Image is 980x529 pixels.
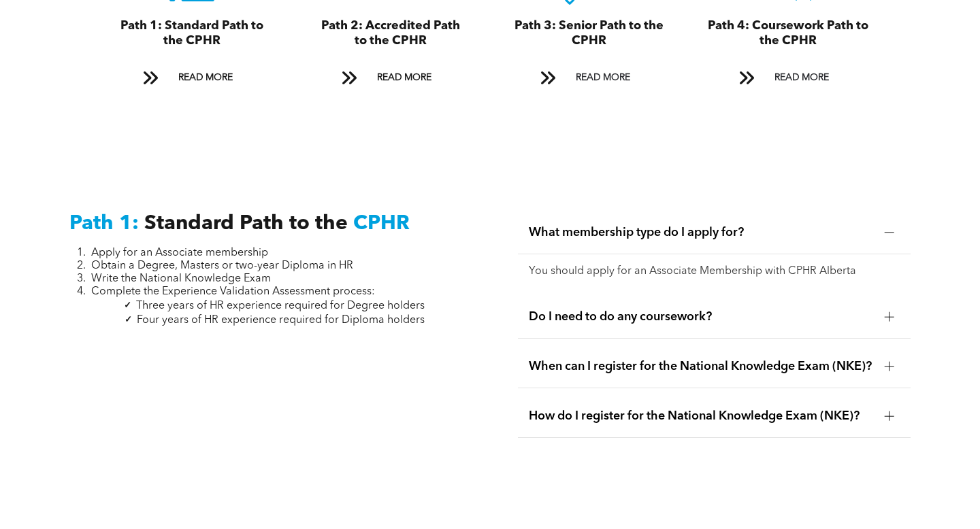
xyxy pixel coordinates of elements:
span: Standard Path to the [144,214,348,234]
span: Three years of HR experience required for Degree holders [136,301,425,311]
a: READ MORE [133,65,250,90]
span: Four years of HR experience required for Diploma holders [137,315,425,326]
span: Apply for an Associate membership [91,248,268,258]
span: READ MORE [571,65,635,90]
span: READ MORE [372,65,436,90]
span: Write the National Knowledge Exam [91,273,271,284]
span: READ MORE [770,65,834,90]
span: Path 3: Senior Path to the CPHR [514,20,664,47]
span: CPHR [353,214,410,234]
span: What membership type do I apply for? [529,225,873,240]
span: Complete the Experience Validation Assessment process: [91,286,375,297]
a: READ MORE [332,65,449,90]
span: Do I need to do any coursework? [529,309,873,324]
a: READ MORE [531,65,648,90]
span: Path 4: Coursework Path to the CPHR [708,20,868,47]
span: How do I register for the National Knowledge Exam (NKE)? [529,409,873,424]
span: When can I register for the National Knowledge Exam (NKE)? [529,359,873,374]
span: Path 1: [69,214,139,234]
span: Path 2: Accredited Path to the CPHR [321,20,460,47]
span: Path 1: Standard Path to the CPHR [120,20,263,47]
span: Obtain a Degree, Masters or two-year Diploma in HR [91,260,353,271]
p: You should apply for an Associate Membership with CPHR Alberta [529,265,899,278]
span: READ MORE [174,65,238,90]
a: READ MORE [730,65,847,90]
